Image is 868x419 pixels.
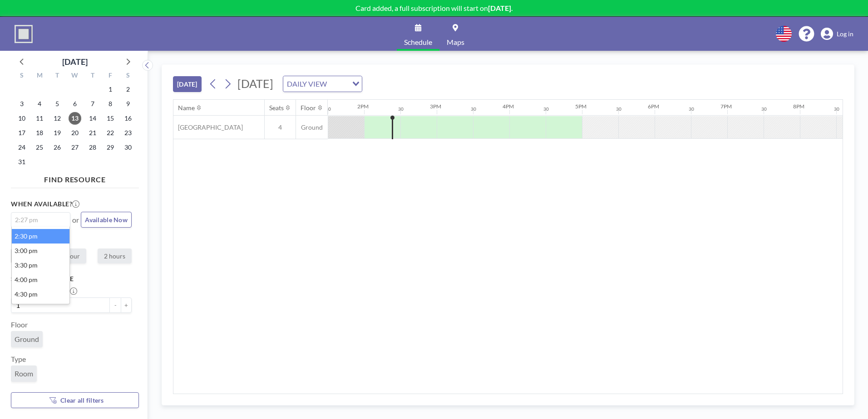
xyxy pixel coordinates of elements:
li: 4:00 pm [12,273,69,287]
span: Thursday, August 21, 2025 [86,127,99,139]
span: Sunday, August 10, 2025 [15,112,28,125]
div: 5PM [575,103,587,110]
span: Schedule [404,39,432,46]
span: Friday, August 1, 2025 [104,83,117,96]
div: [DATE] [62,55,88,68]
span: Tuesday, August 5, 2025 [51,97,64,110]
div: Search for option [11,213,70,227]
div: T [84,70,101,82]
span: Wednesday, August 6, 2025 [69,97,81,110]
b: [DATE] [488,4,511,12]
div: Name [178,104,195,112]
input: Search for option [12,214,65,225]
span: Wednesday, August 20, 2025 [69,127,81,139]
span: Ground [15,335,39,344]
div: 3PM [430,103,441,110]
div: S [13,70,31,82]
div: 30 [616,106,621,112]
div: W [66,70,84,82]
span: Thursday, August 7, 2025 [86,97,99,110]
span: DAILY VIEW [285,78,329,90]
label: How many people? [11,287,77,296]
a: Log in [821,28,853,40]
button: Available Now [81,212,132,228]
div: 7PM [720,103,732,110]
div: 30 [471,106,476,112]
div: T [49,70,66,82]
button: + [121,297,132,313]
a: Schedule [397,17,439,51]
div: 30 [398,106,404,112]
span: Friday, August 29, 2025 [104,141,117,154]
span: or [72,215,79,224]
img: organization-logo [15,25,33,43]
button: - [110,297,121,313]
span: Friday, August 22, 2025 [104,127,117,139]
span: Sunday, August 3, 2025 [15,97,28,110]
span: Sunday, August 24, 2025 [15,141,28,154]
label: 1 hour [55,248,86,263]
div: 30 [761,106,767,112]
div: 30 [834,106,839,112]
div: Search for option [283,76,362,92]
span: Monday, August 18, 2025 [33,127,46,139]
span: Thursday, August 28, 2025 [86,141,99,154]
span: Monday, August 4, 2025 [33,97,46,110]
span: [DATE] [237,77,273,90]
span: Thursday, August 14, 2025 [86,112,99,125]
div: Floor [301,104,316,112]
li: 2:30 pm [12,229,69,244]
div: 2PM [357,103,369,110]
span: Saturday, August 23, 2025 [122,127,134,139]
span: Tuesday, August 12, 2025 [51,112,64,125]
button: Clear all filters [11,392,139,408]
li: 3:30 pm [12,258,69,273]
span: Tuesday, August 26, 2025 [51,141,64,154]
span: Ground [296,123,328,132]
li: 3:00 pm [12,244,69,258]
input: Search for option [330,78,347,90]
div: S [119,70,137,82]
div: M [31,70,49,82]
span: Log in [837,30,853,38]
span: Clear all filters [60,396,104,404]
span: Friday, August 8, 2025 [104,97,117,110]
label: How long? [11,235,51,244]
span: Sunday, August 31, 2025 [15,156,28,168]
span: Saturday, August 9, 2025 [122,97,134,110]
div: 8PM [793,103,804,110]
div: 30 [689,106,694,112]
span: [GEOGRAPHIC_DATA] [173,123,243,132]
span: 4 [265,123,296,132]
div: Seats [269,104,284,112]
h3: Specify resource [11,275,132,283]
label: 30 min [11,248,43,263]
span: Saturday, August 16, 2025 [122,112,134,125]
span: Saturday, August 30, 2025 [122,141,134,154]
span: Monday, August 11, 2025 [33,112,46,125]
label: 2 hours [98,248,132,263]
label: Floor [11,320,28,329]
li: 4:30 pm [12,287,69,302]
span: Monday, August 25, 2025 [33,141,46,154]
span: Maps [447,39,464,46]
div: 30 [543,106,549,112]
span: Tuesday, August 19, 2025 [51,127,64,139]
button: [DATE] [173,76,202,92]
div: 6PM [648,103,659,110]
span: Sunday, August 17, 2025 [15,127,28,139]
div: 4PM [503,103,514,110]
span: Room [15,369,33,378]
label: Type [11,355,26,364]
a: Maps [439,17,472,51]
span: Wednesday, August 13, 2025 [69,112,81,125]
div: F [101,70,119,82]
span: Saturday, August 2, 2025 [122,83,134,96]
span: Wednesday, August 27, 2025 [69,141,81,154]
h4: FIND RESOURCE [11,171,139,184]
div: 30 [325,106,331,112]
span: Available Now [85,216,128,224]
span: Friday, August 15, 2025 [104,112,117,125]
